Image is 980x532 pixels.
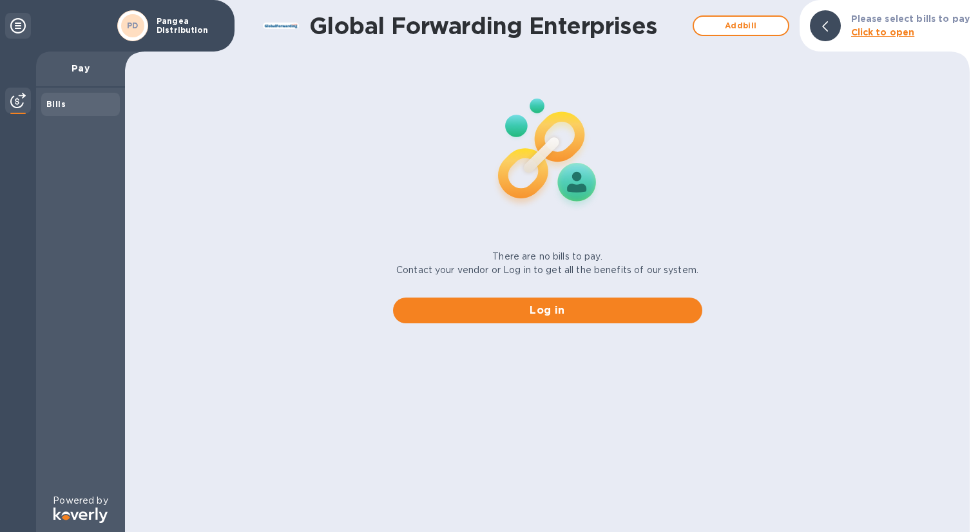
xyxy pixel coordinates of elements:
p: Pangea Distribution [157,17,221,35]
h1: Global Forwarding Enterprises [309,12,686,39]
b: PD [127,21,139,30]
b: Bills [46,99,66,109]
b: Please select bills to pay [851,14,970,24]
button: Addbill [693,15,789,36]
p: Powered by [53,494,108,508]
span: Add bill [704,18,778,33]
p: Pay [46,62,115,75]
span: Log in [403,303,692,318]
img: Logo [53,508,108,523]
b: Click to open [851,27,915,37]
button: Log in [393,298,702,323]
p: There are no bills to pay. Contact your vendor or Log in to get all the benefits of our system. [396,250,698,277]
